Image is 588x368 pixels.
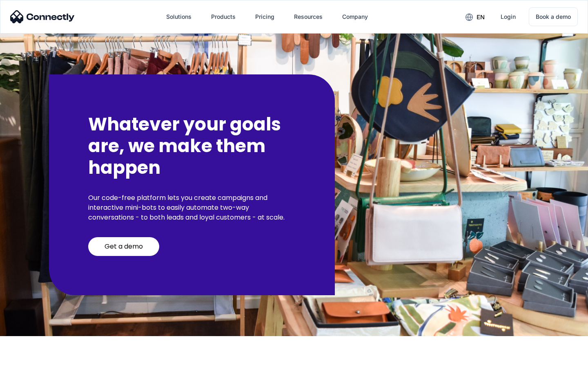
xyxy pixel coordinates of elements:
[8,354,49,365] aside: Language selected: English
[342,11,368,22] div: Company
[10,10,75,23] img: Connectly Logo
[255,11,274,22] div: Pricing
[88,114,296,178] h2: Whatever your goals are, we make them happen
[477,11,485,23] div: en
[166,11,192,22] div: Solutions
[88,193,296,222] p: Our code-free platform lets you create campaigns and interactive mini-bots to easily automate two...
[88,237,159,256] a: Get a demo
[494,7,522,27] a: Login
[105,242,143,251] div: Get a demo
[16,354,49,365] ul: Language list
[529,7,578,26] a: Book a demo
[249,7,281,27] a: Pricing
[211,11,236,22] div: Products
[501,11,516,22] div: Login
[294,11,323,22] div: Resources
